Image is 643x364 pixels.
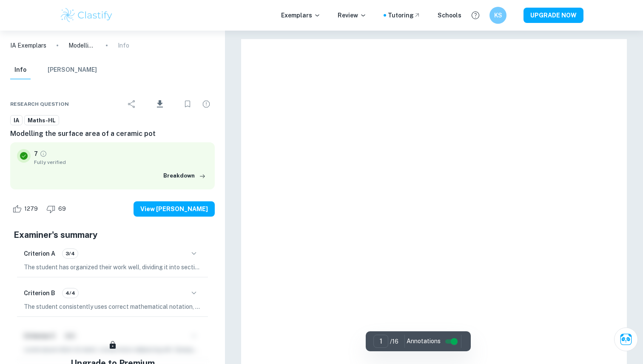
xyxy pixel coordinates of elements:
p: / 16 [390,337,398,346]
a: Tutoring [388,11,421,20]
div: Download [142,93,177,115]
a: Schools [438,11,461,20]
h6: Criterion A [24,249,55,258]
p: Modelling the surface area of a ceramic pot [68,41,96,50]
div: Dislike [44,202,71,216]
span: 4/4 [63,289,78,297]
div: Share [123,96,140,113]
div: Report issue [198,96,215,113]
h6: Modelling the surface area of a ceramic pot [10,129,215,139]
div: Like [10,202,43,216]
span: Research question [10,100,69,108]
span: IA [11,116,22,125]
h6: Criterion B [24,288,55,298]
span: 3/4 [63,250,78,257]
span: 69 [54,205,71,213]
a: IA Exemplars [10,41,46,50]
p: The student consistently uses correct mathematical notation, symbols, and terminology throughout ... [24,302,201,311]
button: Ask Clai [614,327,638,351]
a: Grade fully verified [40,150,47,158]
a: Maths-HL [24,115,59,126]
p: Review [338,11,367,20]
button: Info [10,61,31,79]
span: 1279 [20,205,43,213]
p: Exemplars [281,11,321,20]
button: Breakdown [161,169,208,182]
a: IA [10,115,23,126]
p: 7 [34,149,38,158]
img: Clastify logo [60,7,114,24]
button: [PERSON_NAME] [48,61,97,79]
h6: KS [493,11,503,20]
span: Fully verified [34,158,208,166]
button: View [PERSON_NAME] [134,201,215,217]
button: UPGRADE NOW [524,8,583,23]
span: Maths-HL [25,116,59,125]
span: Annotations [407,337,441,346]
div: Bookmark [179,96,196,113]
p: Info [118,41,129,50]
button: Help and Feedback [468,8,483,23]
button: KS [489,7,506,24]
p: The student has organized their work well, dividing it into sections with clear subdivisions in t... [24,262,201,272]
h5: Examiner's summary [14,229,211,241]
